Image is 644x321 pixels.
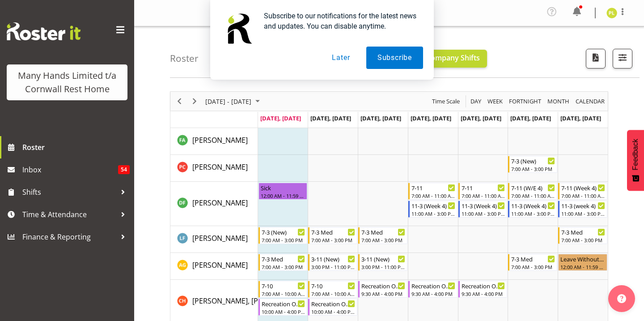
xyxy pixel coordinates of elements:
div: Flynn, Leeane"s event - 7-3 Med Begin From Sunday, September 14, 2025 at 7:00:00 AM GMT+12:00 End... [558,227,607,244]
span: Month [547,96,570,107]
div: 11-3 (Week 4) [511,201,555,210]
div: Fairbrother, Deborah"s event - 11-3 (Week 4) Begin From Saturday, September 13, 2025 at 11:00:00 ... [508,201,557,218]
span: [DATE], [DATE] [461,114,501,122]
span: [PERSON_NAME] [192,198,248,208]
span: [PERSON_NAME] [192,162,248,172]
div: 11:00 AM - 3:00 PM [411,210,455,217]
div: 7:00 AM - 3:00 PM [511,165,555,172]
span: Time & Attendance [22,208,116,221]
div: Recreation Officer [262,299,305,308]
button: Previous [174,96,186,107]
div: Hannecart, Charline"s event - Recreation Officer Begin From Thursday, September 11, 2025 at 9:30:... [408,281,458,298]
button: Feedback - Show survey [627,130,644,191]
span: [DATE], [DATE] [560,114,601,122]
div: 7:00 AM - 3:00 PM [262,263,305,270]
span: Roster [22,141,130,154]
div: Flynn, Leeane"s event - 7-3 (New) Begin From Monday, September 8, 2025 at 7:00:00 AM GMT+12:00 En... [258,227,308,244]
div: Fairbrother, Deborah"s event - 11-3 (Week 4) Begin From Friday, September 12, 2025 at 11:00:00 AM... [458,201,508,218]
div: 11:00 AM - 3:00 PM [511,210,555,217]
div: 11:00 AM - 3:00 PM [462,210,505,217]
span: [PERSON_NAME] [192,260,248,270]
div: 10:00 AM - 4:00 PM [311,308,355,315]
div: 7-3 (New) [262,227,305,236]
div: 7-10 [262,281,305,290]
button: September 08 - 14, 2025 [204,96,264,107]
img: help-xxl-2.png [617,294,626,303]
div: Hannecart, Charline"s event - 7-10 Begin From Tuesday, September 9, 2025 at 7:00:00 AM GMT+12:00 ... [308,281,357,298]
div: 7-11 (Week 4) [561,183,605,192]
div: 11-3 (Week 4) [411,201,455,210]
div: Previous [172,92,187,111]
div: Galvez, Angeline"s event - 3-11 (New) Begin From Tuesday, September 9, 2025 at 3:00:00 PM GMT+12:... [308,254,357,271]
div: 7-3 Med [262,254,305,263]
div: 9:30 AM - 4:00 PM [411,290,455,297]
div: 3-11 (New) [311,254,355,263]
div: 7:00 AM - 10:00 AM [311,290,355,297]
a: [PERSON_NAME] [192,135,248,146]
button: Subscribe [366,47,423,69]
span: [DATE], [DATE] [310,114,351,122]
div: Recreation Officer [411,281,455,290]
div: Recreation Officer [361,281,405,290]
img: notification icon [221,11,257,47]
div: Fairbrother, Deborah"s event - Sick Begin From Monday, September 8, 2025 at 12:00:00 AM GMT+12:00... [258,183,308,200]
div: 11-3 (Week 4) [462,201,505,210]
td: Adams, Fran resource [170,128,258,155]
span: Finance & Reporting [22,230,116,244]
span: Day [470,96,482,107]
div: 7-3 (New) [511,156,555,165]
span: [DATE], [DATE] [510,114,551,122]
span: [DATE] - [DATE] [204,96,252,107]
div: 7-3 Med [511,254,555,263]
button: Later [321,47,361,69]
div: Leave Without Pay [560,254,605,263]
span: Inbox [22,163,118,176]
div: 9:30 AM - 4:00 PM [462,290,505,297]
span: [PERSON_NAME], [PERSON_NAME] [192,296,307,306]
div: 7:00 AM - 3:00 PM [561,236,605,244]
div: Sick [261,183,305,192]
div: Chand, Pretika"s event - 7-3 (New) Begin From Saturday, September 13, 2025 at 7:00:00 AM GMT+12:0... [508,156,557,173]
button: Timeline Week [486,96,504,107]
div: 12:00 AM - 11:59 PM [261,192,305,199]
button: Month [574,96,606,107]
span: Fortnight [508,96,542,107]
div: Fairbrother, Deborah"s event - 7-11 Begin From Friday, September 12, 2025 at 7:00:00 AM GMT+12:00... [458,183,508,200]
div: Galvez, Angeline"s event - 7-3 Med Begin From Monday, September 8, 2025 at 7:00:00 AM GMT+12:00 E... [258,254,308,271]
a: [PERSON_NAME] [192,233,248,244]
div: 7:00 AM - 11:00 AM [561,192,605,199]
a: [PERSON_NAME], [PERSON_NAME] [192,295,307,306]
button: Timeline Month [546,96,571,107]
div: 10:00 AM - 4:00 PM [262,308,305,315]
span: Shifts [22,185,116,199]
td: Chand, Pretika resource [170,155,258,182]
div: Hannecart, Charline"s event - Recreation Officer Begin From Wednesday, September 10, 2025 at 9:30... [358,281,407,298]
div: Galvez, Angeline"s event - 7-3 Med Begin From Saturday, September 13, 2025 at 7:00:00 AM GMT+12:0... [508,254,557,271]
div: 7-3 Med [561,227,605,236]
div: Fairbrother, Deborah"s event - 7-11 Begin From Thursday, September 11, 2025 at 7:00:00 AM GMT+12:... [408,183,458,200]
button: Fortnight [508,96,543,107]
div: Hannecart, Charline"s event - Recreation Officer Begin From Monday, September 8, 2025 at 10:00:00... [258,299,308,316]
td: Galvez, Angeline resource [170,253,258,280]
div: 7:00 AM - 11:00 AM [462,192,505,199]
div: 12:00 AM - 11:59 PM [560,263,605,270]
div: Subscribe to our notifications for the latest news and updates. You can disable anytime. [257,11,423,31]
div: Hannecart, Charline"s event - Recreation Officer Begin From Friday, September 12, 2025 at 9:30:00... [458,281,508,298]
div: Next [187,92,202,111]
div: 7-11 (W/E 4) [511,183,555,192]
span: [DATE], [DATE] [360,114,401,122]
div: Galvez, Angeline"s event - 3-11 (New) Begin From Wednesday, September 10, 2025 at 3:00:00 PM GMT+... [358,254,407,271]
span: calendar [575,96,606,107]
div: Many Hands Limited t/a Cornwall Rest Home [16,69,119,96]
button: Next [189,96,201,107]
div: Fairbrother, Deborah"s event - 11-3 (week 4) Begin From Sunday, September 14, 2025 at 11:00:00 AM... [558,201,607,218]
div: 11-3 (week 4) [561,201,605,210]
div: 7:00 AM - 3:00 PM [262,236,305,244]
button: Time Scale [431,96,462,107]
div: 7-11 [411,183,455,192]
span: Time Scale [431,96,461,107]
div: 7-10 [311,281,355,290]
div: 7:00 AM - 3:00 PM [311,236,355,244]
div: 7-11 [462,183,505,192]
